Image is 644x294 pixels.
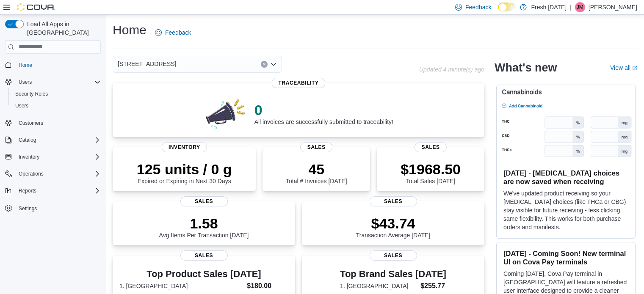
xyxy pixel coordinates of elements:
span: Security Roles [15,91,48,97]
button: Users [2,76,104,88]
button: Security Roles [8,88,104,100]
button: Reports [2,185,104,197]
h2: What's new [495,61,557,74]
h1: Home [113,22,146,38]
div: Total # Invoices [DATE] [286,161,347,184]
span: Users [12,101,101,111]
span: Inventory [162,142,207,152]
span: Inventory [15,152,101,162]
span: Operations [19,170,44,177]
p: We've updated product receiving so your [MEDICAL_DATA] choices (like THCa or CBG) stay visible fo... [503,189,628,231]
div: Transaction Average [DATE] [356,215,431,239]
span: Security Roles [12,89,101,99]
button: Reports [15,186,40,196]
div: All invoices are successfully submitted to traceability! [254,102,393,125]
span: Users [15,77,101,87]
a: Settings [15,203,40,214]
span: Sales [370,250,417,261]
dt: 1. [GEOGRAPHIC_DATA] [340,282,417,290]
div: Avg Items Per Transaction [DATE] [159,215,249,239]
button: Open list of options [270,61,277,68]
span: Feedback [165,28,191,37]
button: Inventory [2,151,104,163]
span: Users [19,79,32,85]
button: Customers [2,117,104,129]
span: Catalog [15,135,101,145]
a: Feedback [152,24,194,41]
button: Settings [2,202,104,214]
span: Sales [300,142,332,152]
p: Fresh [DATE] [531,2,567,12]
button: Operations [2,168,104,180]
span: Operations [15,169,101,179]
span: Users [15,102,28,109]
button: Catalog [2,134,104,146]
a: Home [15,60,36,70]
img: 0 [204,96,248,130]
dt: 1. [GEOGRAPHIC_DATA] [119,282,243,290]
p: $43.74 [356,215,431,232]
span: Customers [15,118,101,128]
span: Feedback [465,3,491,11]
p: 0 [254,102,393,118]
span: Traceability [271,78,325,88]
button: Clear input [261,61,268,68]
p: $1968.50 [401,161,461,178]
p: 1.58 [159,215,249,232]
button: Users [15,77,35,87]
a: View allExternal link [610,64,637,71]
button: Catalog [15,135,39,145]
span: Load All Apps in [GEOGRAPHIC_DATA] [24,20,101,37]
h3: Top Product Sales [DATE] [119,269,288,279]
span: Settings [19,205,37,212]
h3: Top Brand Sales [DATE] [340,269,446,279]
span: Settings [15,203,101,213]
div: Expired or Expiring in Next 30 Days [137,161,232,184]
span: Inventory [19,154,39,160]
a: Customers [15,118,47,128]
svg: External link [632,66,637,71]
button: Operations [15,169,47,179]
span: Reports [19,187,36,194]
p: Updated 4 minute(s) ago [419,66,484,73]
button: Users [8,100,104,112]
span: Reports [15,186,101,196]
span: Sales [370,196,417,206]
span: Home [19,62,32,69]
button: Home [2,59,104,71]
span: Dark Mode [498,11,498,12]
p: 45 [286,161,347,178]
span: Sales [180,196,228,206]
button: Inventory [15,152,43,162]
span: Catalog [19,137,36,143]
img: Cova [17,3,55,11]
span: JM [577,2,583,12]
span: Sales [415,142,447,152]
span: Sales [180,250,228,261]
h3: [DATE] - [MEDICAL_DATA] choices are now saved when receiving [503,169,628,186]
input: Dark Mode [498,3,516,11]
h3: [DATE] - Coming Soon! New terminal UI on Cova Pay terminals [503,249,628,266]
span: [STREET_ADDRESS] [118,59,176,69]
p: [PERSON_NAME] [589,2,637,12]
div: Total Sales [DATE] [401,161,461,184]
dd: $255.77 [420,281,446,291]
span: Customers [19,120,43,126]
div: Jayse Musser [575,2,585,12]
nav: Complex example [5,55,101,236]
a: Security Roles [12,89,51,99]
span: Home [15,60,101,70]
a: Users [12,101,32,111]
p: | [570,2,572,12]
dd: $180.00 [247,281,288,291]
p: 125 units / 0 g [137,161,232,178]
